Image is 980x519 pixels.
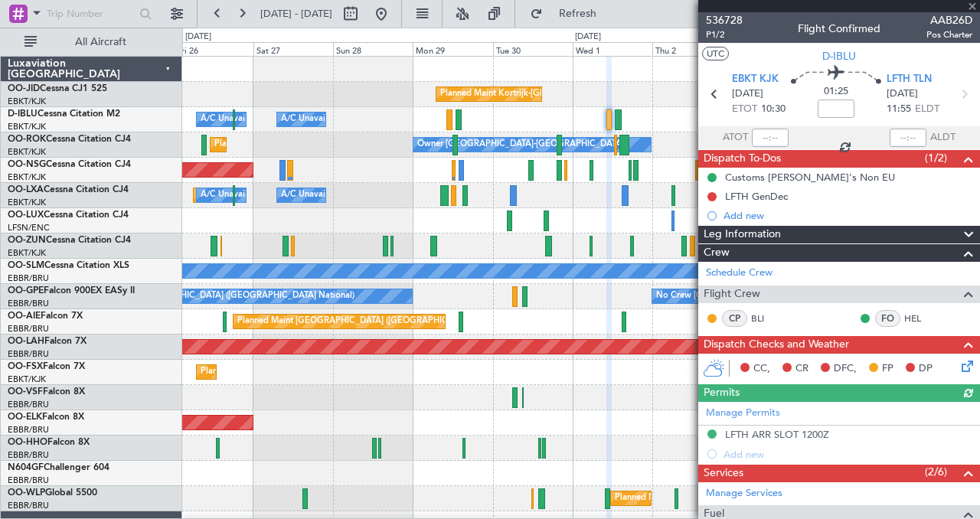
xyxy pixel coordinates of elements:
[751,312,786,325] a: BLI
[440,83,619,106] div: Planned Maint Kortrijk-[GEOGRAPHIC_DATA]
[8,449,49,461] a: EBBR/BRU
[8,171,46,183] a: EBKT/KJK
[706,28,743,41] span: P1/2
[723,130,748,145] span: ATOT
[8,84,107,93] a: OO-JIDCessna CJ1 525
[237,310,479,333] div: Planned Maint [GEOGRAPHIC_DATA] ([GEOGRAPHIC_DATA])
[887,102,911,117] span: 11:55
[8,236,131,245] a: OO-ZUNCessna Citation CJ4
[47,2,135,25] input: Trip Number
[8,236,46,245] span: OO-ZUN
[704,336,849,354] span: Dispatch Checks and Weather
[8,121,46,132] a: EBKT/KJK
[8,438,47,447] span: OO-HHO
[732,86,763,102] span: [DATE]
[704,226,781,243] span: Leg Information
[8,337,44,346] span: OO-LAH
[8,197,46,208] a: EBKT/KJK
[281,184,345,207] div: A/C Unavailable
[8,312,83,321] a: OO-AIEFalcon 7X
[887,72,932,87] span: LFTH TLN
[8,146,46,158] a: EBKT/KJK
[8,298,49,309] a: EBBR/BRU
[652,42,732,56] div: Thu 2
[722,310,747,327] div: CP
[656,285,913,308] div: No Crew [GEOGRAPHIC_DATA] ([GEOGRAPHIC_DATA] National)
[8,222,50,233] a: LFSN/ENC
[8,323,49,335] a: EBBR/BRU
[834,361,857,377] span: DFC,
[8,273,49,284] a: EBBR/BRU
[798,21,880,37] div: Flight Confirmed
[413,42,492,56] div: Mon 29
[417,133,624,156] div: Owner [GEOGRAPHIC_DATA]-[GEOGRAPHIC_DATA]
[185,31,211,44] div: [DATE]
[8,261,44,270] span: OO-SLM
[704,465,743,482] span: Services
[925,464,947,480] span: (2/6)
[8,261,129,270] a: OO-SLMCessna Citation XLS
[8,387,85,397] a: OO-VSFFalcon 8X
[8,109,38,119] span: D-IBLU
[17,30,166,54] button: All Aircraft
[761,102,786,117] span: 10:30
[8,286,44,295] span: OO-GPE
[926,12,972,28] span: AAB26D
[925,150,947,166] span: (1/2)
[8,160,131,169] a: OO-NSGCessna Citation CJ4
[8,160,46,169] span: OO-NSG
[8,96,46,107] a: EBKT/KJK
[333,42,413,56] div: Sun 28
[8,488,97,498] a: OO-WLPGlobal 5500
[8,185,44,194] span: OO-LXA
[8,438,90,447] a: OO-HHOFalcon 8X
[573,42,652,56] div: Wed 1
[523,2,615,26] button: Refresh
[704,150,781,168] span: Dispatch To-Dos
[281,108,525,131] div: A/C Unavailable [GEOGRAPHIC_DATA]-[GEOGRAPHIC_DATA]
[8,312,41,321] span: OO-AIE
[615,487,725,510] div: Planned Maint Milan (Linate)
[40,37,162,47] span: All Aircraft
[702,47,729,60] button: UTC
[732,72,779,87] span: EBKT KJK
[8,362,85,371] a: OO-FSXFalcon 7X
[704,244,730,262] span: Crew
[98,285,354,308] div: No Crew [GEOGRAPHIC_DATA] ([GEOGRAPHIC_DATA] National)
[8,211,129,220] a: OO-LUXCessna Citation CJ4
[201,184,485,207] div: A/C Unavailable [GEOGRAPHIC_DATA] ([GEOGRAPHIC_DATA] National)
[8,348,49,360] a: EBBR/BRU
[704,286,760,303] span: Flight Crew
[904,312,939,325] a: HEL
[8,337,87,346] a: OO-LAHFalcon 7X
[8,135,131,144] a: OO-ROKCessna Citation CJ4
[724,209,972,222] div: Add new
[8,424,49,436] a: EBBR/BRU
[214,133,393,156] div: Planned Maint Kortrijk-[GEOGRAPHIC_DATA]
[706,486,782,501] a: Manage Services
[915,102,939,117] span: ELDT
[822,48,856,64] span: D-IBLU
[875,310,900,327] div: FO
[8,488,45,498] span: OO-WLP
[8,413,84,422] a: OO-ELKFalcon 8X
[706,266,773,281] a: Schedule Crew
[753,361,770,377] span: CC,
[8,413,42,422] span: OO-ELK
[8,247,46,259] a: EBKT/KJK
[706,12,743,28] span: 536728
[725,190,788,203] div: LFTH GenDec
[8,185,129,194] a: OO-LXACessna Citation CJ4
[253,42,333,56] div: Sat 27
[824,84,848,100] span: 01:25
[201,108,485,131] div: A/C Unavailable [GEOGRAPHIC_DATA] ([GEOGRAPHIC_DATA] National)
[8,211,44,220] span: OO-LUX
[8,463,44,472] span: N604GF
[8,84,40,93] span: OO-JID
[575,31,601,44] div: [DATE]
[8,399,49,410] a: EBBR/BRU
[887,86,918,102] span: [DATE]
[201,361,379,384] div: Planned Maint Kortrijk-[GEOGRAPHIC_DATA]
[546,8,610,19] span: Refresh
[8,374,46,385] a: EBKT/KJK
